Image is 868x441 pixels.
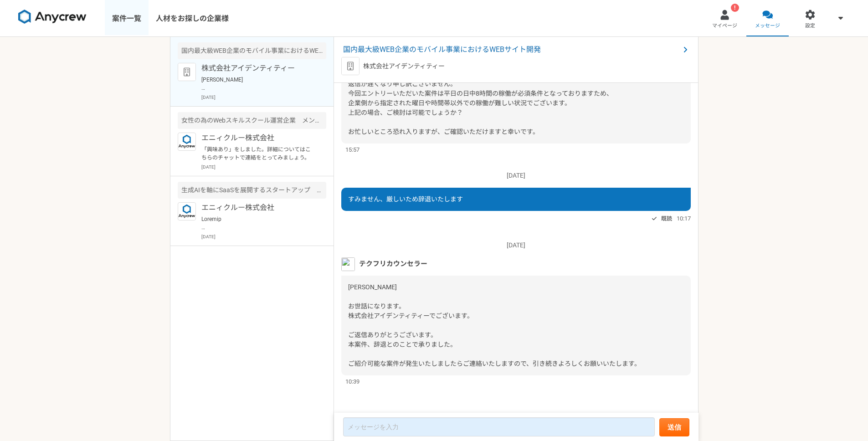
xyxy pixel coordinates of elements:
[345,145,360,154] span: 15:57
[341,257,355,271] img: unnamed.png
[755,22,780,30] span: メッセージ
[805,22,815,30] span: 設定
[201,63,314,74] p: 株式会社アイデンティティー
[659,418,689,436] button: 送信
[341,241,691,250] p: [DATE]
[18,10,87,24] img: 8DqYSo04kwAAAAASUVORK5CYII=
[201,215,314,231] p: Loremip Dolorsitametcon。 adipiscingelitseddoeiusm。 tempori、utlaboreetdolorema。 A9：enimad（mi、venia...
[348,195,463,203] span: すみません、厳しいため辞退いたします
[345,377,360,386] span: 10:39
[201,202,314,213] p: エニィクルー株式会社
[201,133,314,144] p: エニィクルー株式会社
[178,133,196,151] img: logo_text_blue_01.png
[201,233,326,240] p: [DATE]
[341,171,691,180] p: [DATE]
[178,63,196,81] img: default_org_logo-42cde973f59100197ec2c8e796e4974ac8490bb5b08a0eb061ff975e4574aa76.png
[348,283,641,367] span: [PERSON_NAME] お世話になります。 株式会社アイデンティティーでございます。 ご返信ありがとうございます。 本案件、辞退とのことで承りました。 ご紹介可能な案件が発生いたしましたらご...
[343,44,680,55] span: 国内最大級WEB企業のモバイル事業におけるWEBサイト開発
[677,214,691,223] span: 10:17
[363,62,445,71] p: 株式会社アイデンティティー
[201,164,326,170] p: [DATE]
[201,76,314,92] p: [PERSON_NAME] お世話になります。 株式会社アイデンティティーでございます。 ご返信ありがとうございます。 本案件、辞退とのことで承りました。 ご紹介可能な案件が発生いたしましたらご...
[178,202,196,220] img: logo_text_blue_01.png
[712,22,737,30] span: マイページ
[661,213,672,224] span: 既読
[178,182,326,199] div: 生成AIを軸にSaaSを展開するスタートアップ Webアプリ開発エンジニア
[348,32,613,135] span: [PERSON_NAME] お世話になります。 株式会社アイデンティティーでございます。 返信が遅くなり申し訳ございません。 今回エントリーいただいた案件は平日の日中8時間の稼働が必須条件となっ...
[178,42,326,59] div: 国内最大級WEB企業のモバイル事業におけるWEBサイト開発
[201,145,314,162] p: 「興味あり」をしました。詳細についてはこちらのチャットで連絡をとってみましょう。
[178,112,326,129] div: 女性の為のWebスキルスクール運営企業 メンター業務
[731,4,739,12] div: !
[359,259,427,269] span: テクフリカウンセラー
[341,57,360,75] img: default_org_logo-42cde973f59100197ec2c8e796e4974ac8490bb5b08a0eb061ff975e4574aa76.png
[201,94,326,101] p: [DATE]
